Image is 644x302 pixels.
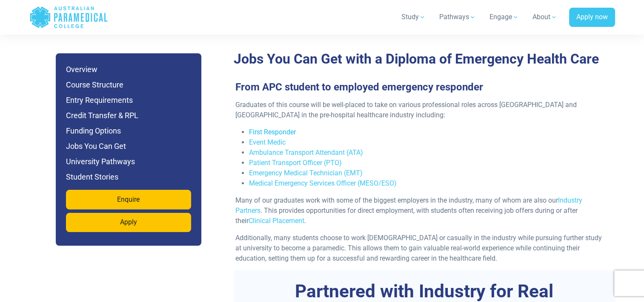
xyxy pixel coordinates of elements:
[527,5,562,29] a: About
[235,233,607,264] p: Additionally, many students choose to work [DEMOGRAPHIC_DATA] or casually in the industry while p...
[249,138,286,146] a: Event Medic
[569,8,615,27] a: Apply now
[230,81,612,93] h3: From APC student to employed emergency responder
[396,5,431,29] a: Study
[249,148,363,157] a: Ambulance Transport Attendant (ATA)
[29,3,108,31] a: Australian Paramedical College
[249,179,397,187] a: Medical Emergency Services Officer (MESO/ESO)
[249,217,304,225] a: Clinical Placement
[234,51,615,67] h2: Jobs You Can Get
[484,5,524,29] a: Engage
[235,100,607,120] p: Graduates of this course will be well-placed to take on various professional roles across [GEOGRA...
[249,128,296,136] a: First Responder
[235,195,607,226] p: Many of our graduates work with some of the biggest employers in the industry, many of whom are a...
[249,159,342,167] a: Patient Transport Officer (PTO)
[249,169,363,177] a: Emergency Medical Technician (EMT)
[434,5,481,29] a: Pathways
